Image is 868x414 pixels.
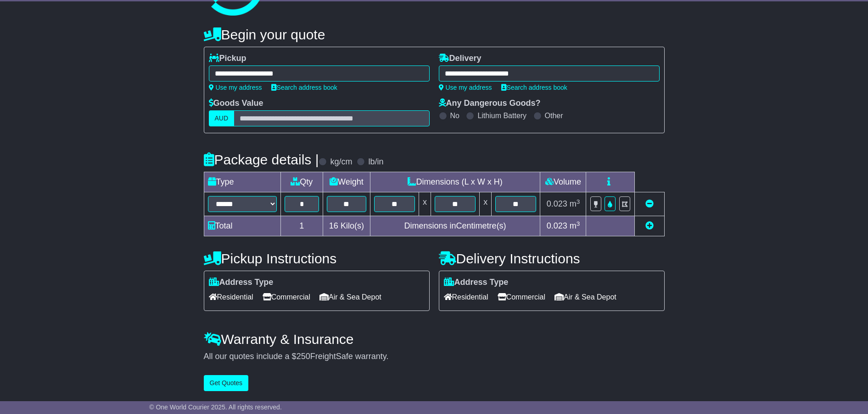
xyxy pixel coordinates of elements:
[419,192,431,216] td: x
[547,199,567,208] span: 0.023
[547,221,567,230] span: 0.023
[545,111,563,120] label: Other
[477,111,526,120] label: Lithium Battery
[439,251,665,266] h4: Delivery Instructions
[323,172,370,192] td: Weight
[439,84,492,91] a: Use my address
[570,199,580,208] span: m
[323,216,370,236] td: Kilo(s)
[204,216,280,236] td: Total
[263,290,310,304] span: Commercial
[645,199,654,208] a: Remove this item
[501,84,567,91] a: Search address book
[149,403,282,411] span: © One World Courier 2025. All rights reserved.
[209,278,274,288] label: Address Type
[570,221,580,230] span: m
[554,290,616,304] span: Air & Sea Depot
[498,290,545,304] span: Commercial
[209,110,235,126] label: AUD
[329,221,338,230] span: 16
[280,216,323,236] td: 1
[204,332,665,347] h4: Warranty & Insurance
[645,221,654,230] a: Add new item
[280,172,323,192] td: Qty
[540,172,586,192] td: Volume
[444,290,488,304] span: Residential
[330,157,352,167] label: kg/cm
[209,290,253,304] span: Residential
[209,98,263,109] label: Goods Value
[577,220,580,227] sup: 3
[204,27,665,42] h4: Begin your quote
[444,278,509,288] label: Address Type
[204,251,430,266] h4: Pickup Instructions
[370,172,540,192] td: Dimensions (L x W x H)
[319,290,381,304] span: Air & Sea Depot
[450,111,459,120] label: No
[209,84,262,91] a: Use my address
[204,352,665,362] div: All our quotes include a $ FreightSafe warranty.
[577,198,580,205] sup: 3
[439,54,482,64] label: Delivery
[297,352,310,361] span: 250
[368,157,383,167] label: lb/in
[204,152,319,167] h4: Package details |
[271,84,337,91] a: Search address book
[370,216,540,236] td: Dimensions in Centimetre(s)
[204,172,280,192] td: Type
[204,375,249,391] button: Get Quotes
[480,192,492,216] td: x
[209,54,246,64] label: Pickup
[439,98,541,109] label: Any Dangerous Goods?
